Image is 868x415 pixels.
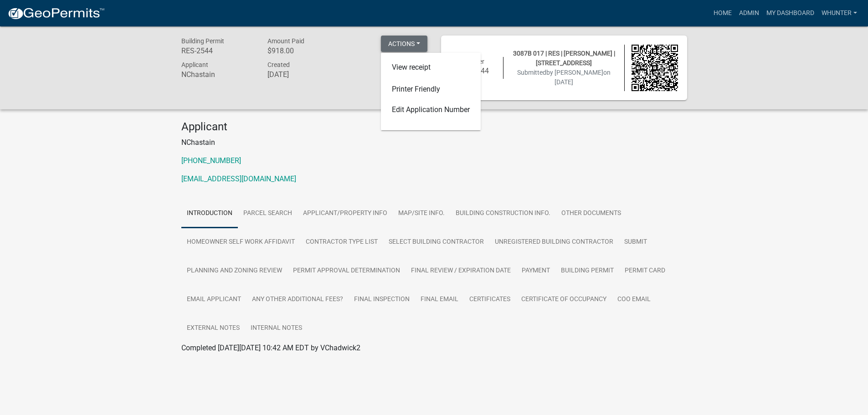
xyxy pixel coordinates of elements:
a: Planning and Zoning Review [181,256,288,286]
a: Admin [735,5,763,22]
a: Payment [516,256,555,286]
a: Homeowner Self Work Affidavit [181,228,300,257]
a: Building Permit [555,256,619,286]
h6: RES-2544 [181,46,254,55]
span: Applicant [181,61,208,68]
a: Certificates [464,285,516,314]
a: [PHONE_NUMBER] [181,156,241,165]
a: Map/Site Info. [393,199,450,228]
a: COO Email [612,285,656,314]
a: Internal Notes [245,314,308,343]
h4: Applicant [181,120,687,133]
img: QR code [632,45,678,91]
a: Any other Additional Fees? [247,285,349,314]
a: Final Review / Expiration Date [406,256,516,286]
span: Submitted on [DATE] [517,69,611,86]
a: Introduction [181,199,238,228]
span: 3087B 017 | RES | [PERSON_NAME] | [STREET_ADDRESS] [513,50,615,67]
a: Final Email [415,285,464,314]
a: Permit Approval Determination [288,256,406,286]
a: whunter [818,5,861,22]
a: Building Construction Info. [450,199,556,228]
a: Submit [619,228,652,257]
span: Amount Paid [267,37,304,45]
span: by [PERSON_NAME] [546,69,603,76]
span: Completed [DATE][DATE] 10:42 AM EDT by VChadwick2 [181,343,360,352]
a: Contractor Type List [300,228,383,257]
a: Unregistered Building Contractor [489,228,619,257]
a: Select Building Contractor [383,228,489,257]
a: Parcel search [238,199,298,228]
a: [EMAIL_ADDRESS][DOMAIN_NAME] [181,174,296,183]
a: Home [710,5,735,22]
a: Final Inspection [349,285,415,314]
span: Building Permit [181,37,224,45]
h6: $918.00 [267,46,340,55]
a: Edit Application Number [381,100,481,127]
button: Actions [381,36,427,52]
a: Certificate of Occupancy [516,285,612,314]
a: My Dashboard [763,5,818,22]
a: Other Documents [556,199,627,228]
a: View receipt [381,56,481,78]
p: NChastain [181,137,687,148]
h6: NChastain [181,70,254,79]
a: Email Applicant [181,285,247,314]
span: Created [267,61,290,68]
a: External Notes [181,314,245,343]
a: Applicant/Property Info [298,199,393,228]
a: Permit Card [619,256,671,286]
div: Actions [381,53,481,130]
h6: [DATE] [267,70,340,79]
a: Printer Friendly [381,78,481,100]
